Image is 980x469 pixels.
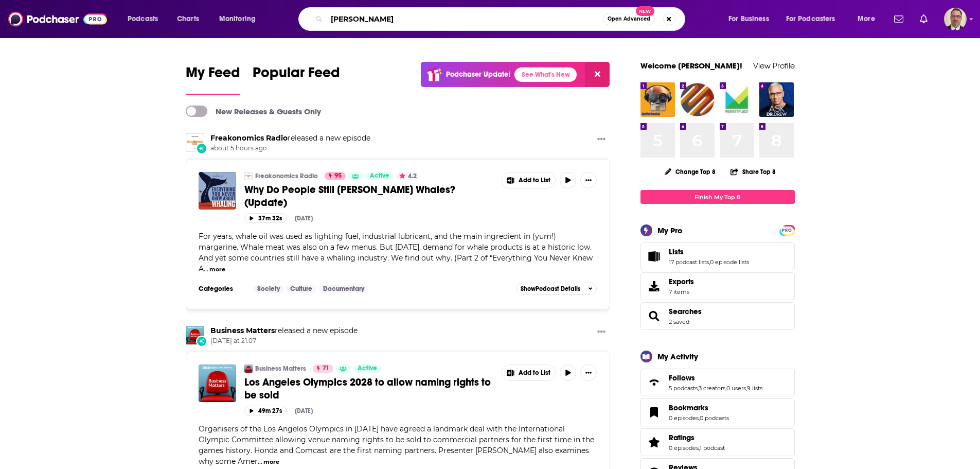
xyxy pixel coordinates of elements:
a: Finish My Top 8 [640,190,795,204]
button: Show More Button [593,326,610,339]
a: 0 users [726,385,746,392]
a: Bookmarks [669,403,729,412]
p: Podchaser Update! [446,70,510,79]
span: Lists [640,242,795,270]
img: Business Matters [244,364,253,373]
a: Searches [644,309,665,323]
div: [DATE] [295,215,313,222]
button: ShowPodcast Details [516,283,597,295]
button: Show More Button [502,172,556,188]
span: , [746,385,747,392]
span: Show Podcast Details [521,285,580,292]
a: 5 podcasts [669,385,698,392]
span: Bookmarks [640,398,795,426]
span: Active [358,363,377,374]
span: PRO [781,227,793,234]
span: Organisers of the Los Angelos Olympics in [DATE] have agreed a landmark deal with the Internation... [199,424,594,466]
a: Popular Feed [253,64,340,95]
button: Change Top 8 [658,165,722,178]
img: Rare Earth Exchanges [680,82,715,117]
a: Ratings [644,435,665,449]
span: For Podcasters [786,12,835,26]
a: Follows [669,373,762,383]
span: More [858,12,875,26]
a: New Releases & Guests Only [186,106,321,117]
a: Freakonomics Radio [210,133,288,143]
button: Show More Button [593,133,610,146]
button: Show More Button [502,365,556,380]
button: 37m 32s [244,213,287,223]
span: Bookmarks [669,403,708,412]
a: 0 episodes [669,444,699,451]
span: , [699,414,700,422]
a: Business Matters [210,326,275,335]
a: My Feed [186,64,240,95]
span: Active [370,171,389,181]
a: Follows [644,375,665,390]
img: Freakonomics Radio [244,172,253,180]
div: [DATE] [295,407,313,414]
span: 71 [323,363,329,374]
a: Ratings [669,433,725,442]
a: Active [353,364,381,373]
button: Show More Button [580,172,597,188]
span: Follows [640,369,795,396]
a: Culture [286,285,316,293]
a: View Profile [753,61,795,71]
a: Freakonomics Radio [255,172,318,180]
a: Welcome [PERSON_NAME]! [640,61,742,71]
span: Podcasts [128,12,158,26]
span: [DATE] at 21:07 [210,337,358,345]
h3: released a new episode [210,133,370,143]
img: Los Angeles Olympics 2028 to allow naming rights to be sold [199,364,236,402]
img: Why Do People Still Hunt Whales? (Update) [199,172,236,210]
a: 0 episode lists [710,258,749,266]
a: Show notifications dropdown [890,10,907,28]
span: ... [204,264,208,273]
a: Business Matters [255,364,306,373]
span: Charts [177,12,199,26]
span: , [698,385,699,392]
div: My Activity [657,352,698,361]
h3: Categories [199,285,245,293]
a: 17 podcast lists [669,258,709,266]
button: Open AdvancedNew [603,13,655,25]
button: Show More Button [580,364,597,381]
button: open menu [779,11,850,27]
img: Marketplace [720,82,754,117]
span: 7 items [669,288,694,296]
span: Ratings [669,433,694,442]
a: See What's New [514,67,577,82]
a: Searches [669,307,702,316]
span: Follows [669,373,695,383]
div: Search podcasts, credits, & more... [308,7,695,31]
div: New Episode [196,143,207,154]
span: , [699,444,700,451]
a: 2 saved [669,318,689,325]
span: Why Do People Still [PERSON_NAME] Whales? (Update) [244,183,455,209]
span: Searches [640,302,795,330]
span: For years, whale oil was used as lighting fuel, industrial lubricant, and the main ingredient in ... [199,232,593,273]
img: Business Matters [186,326,204,344]
img: Reel Pod News Cast™ with Levon Putney [640,82,675,117]
button: 49m 27s [244,406,287,415]
a: Documentary [319,285,368,293]
span: Lists [669,247,684,256]
span: ... [258,457,262,466]
a: Freakonomics Radio [186,133,204,152]
button: Share Top 8 [730,162,776,182]
a: 1 podcast [700,444,725,451]
button: open menu [850,11,888,27]
img: Ask Dr. Drew [759,82,794,117]
a: Los Angeles Olympics 2028 to allow naming rights to be sold [244,376,494,402]
a: 0 episodes [669,414,699,422]
button: more [209,265,225,274]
